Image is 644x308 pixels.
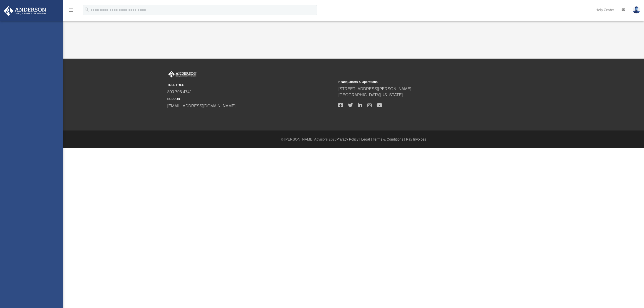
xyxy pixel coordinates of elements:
[68,10,74,13] a: menu
[406,137,426,141] a: Pay Invoices
[338,93,403,97] a: [GEOGRAPHIC_DATA][US_STATE]
[167,97,335,101] small: SUPPORT
[63,137,644,142] div: © [PERSON_NAME] Advisors 2025
[338,87,411,91] a: [STREET_ADDRESS][PERSON_NAME]
[337,137,360,141] a: Privacy Policy |
[167,90,192,94] a: 800.706.4741
[2,6,48,16] img: Anderson Advisors Platinum Portal
[68,7,74,13] i: menu
[167,71,197,78] img: Anderson Advisors Platinum Portal
[84,7,90,12] i: search
[373,137,405,141] a: Terms & Conditions |
[338,80,506,84] small: Headquarters & Operations
[167,83,335,87] small: TOLL FREE
[633,6,640,14] img: User Pic
[167,104,235,108] a: [EMAIL_ADDRESS][DOMAIN_NAME]
[361,137,372,141] a: Legal |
